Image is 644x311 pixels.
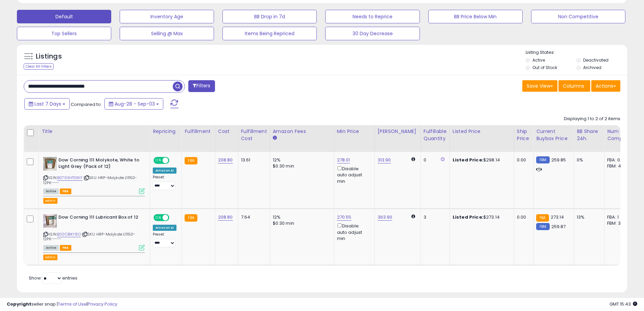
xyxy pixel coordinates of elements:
div: FBM: 3 [607,220,629,226]
span: OFF [168,215,179,221]
button: Default [17,10,111,23]
div: Preset: [153,175,176,190]
div: $0.30 min [273,163,329,169]
div: Listed Price [453,128,511,135]
span: FBA [60,245,71,251]
p: Listing States: [526,49,627,56]
a: 363.90 [378,214,392,221]
div: 13% [577,214,599,220]
div: 0 [424,157,445,163]
div: Disable auto adjust min [337,222,369,242]
div: 3 [424,214,445,220]
span: 2025-09-11 15:43 GMT [610,301,637,307]
a: B0793HTGWF [57,175,82,181]
label: Archived [583,65,601,70]
div: Preset: [153,232,176,247]
small: Amazon Fees. [273,135,277,141]
div: Fulfillment Cost [241,128,267,142]
a: Terms of Use [58,301,87,307]
div: seller snap | | [7,301,117,308]
div: $298.14 [453,157,509,163]
small: FBA [185,214,197,222]
span: Columns [563,83,584,89]
button: BB Drop in 7d [222,10,317,23]
div: Repricing [153,128,179,135]
span: 259.87 [551,223,566,230]
button: 30 Day Decrease [325,27,420,40]
b: Dow Corning 111 Lubricant Box of 12 [58,214,141,222]
div: Fulfillable Quantity [424,128,447,142]
b: Dow Corning 111 Molykote, White to Light Grey (Pack of 12) [58,157,141,171]
button: admin [43,254,57,260]
b: Listed Price: [453,157,483,163]
div: 12% [273,214,329,220]
div: 13.61 [241,157,265,163]
button: Filters [188,80,215,92]
div: Amazon AI [153,168,176,174]
div: FBM: 4 [607,163,629,169]
label: Deactivated [583,57,609,63]
div: $273.14 [453,214,509,220]
span: FBA [60,188,71,194]
div: Clear All Filters [24,63,54,70]
button: BB Price Below Min [428,10,523,23]
button: Selling @ Max [120,27,214,40]
span: 273.14 [551,214,564,220]
a: 208.80 [218,157,233,163]
button: admin [43,198,57,204]
button: Top Sellers [17,27,111,40]
div: Cost [218,128,235,135]
div: FBA: 1 [607,214,629,220]
span: 259.85 [551,157,566,163]
div: Num of Comp. [607,128,632,142]
span: All listings currently available for purchase on Amazon [43,245,59,251]
button: Aug-28 - Sep-03 [104,98,163,110]
div: 7.64 [241,214,265,220]
span: Show: entries [29,275,77,281]
button: Items Being Repriced [222,27,317,40]
div: ASIN: [43,157,145,193]
span: Compared to: [71,101,102,108]
button: Non Competitive [531,10,625,23]
span: ON [154,158,163,163]
img: 51Dz5kbLVFL._SL40_.jpg [43,214,57,228]
span: All listings currently available for purchase on Amazon [43,188,59,194]
strong: Copyright [7,301,31,307]
span: | SKU: HRP-Molykote L11150-12PK----- [43,231,136,242]
div: 12% [273,157,329,163]
small: FBM [536,223,549,230]
button: Save View [522,80,557,92]
div: Amazon AI [153,225,176,231]
div: $0.30 min [273,220,329,226]
small: FBM [536,156,549,163]
a: B00CB1KY8O [57,231,81,237]
span: Aug-28 - Sep-03 [115,101,155,107]
div: Min Price [337,128,372,135]
div: 0% [577,157,599,163]
label: Out of Stock [532,65,557,70]
button: Last 7 Days [24,98,70,110]
span: OFF [168,158,179,163]
a: 278.01 [337,157,350,163]
a: 208.80 [218,214,233,221]
div: ASIN: [43,214,145,250]
img: 41YIdgpT9WL._SL40_.jpg [43,157,57,171]
a: 270.55 [337,214,352,221]
button: Actions [591,80,620,92]
div: 0.00 [517,157,528,163]
div: FBA: 0 [607,157,629,163]
span: | SKU: HRP-Molykote L11150-12PK---- [43,175,137,185]
div: BB Share 24h. [577,128,601,142]
button: Inventory Age [120,10,214,23]
div: Ship Price [517,128,530,142]
div: Amazon Fees [273,128,331,135]
h5: Listings [36,52,62,61]
div: [PERSON_NAME] [378,128,418,135]
div: 0.00 [517,214,528,220]
div: Current Buybox Price [536,128,571,142]
a: 313.90 [378,157,391,163]
div: Displaying 1 to 2 of 2 items [564,116,620,122]
small: FBA [185,157,197,164]
small: FBA [536,214,549,222]
div: Title [42,128,147,135]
